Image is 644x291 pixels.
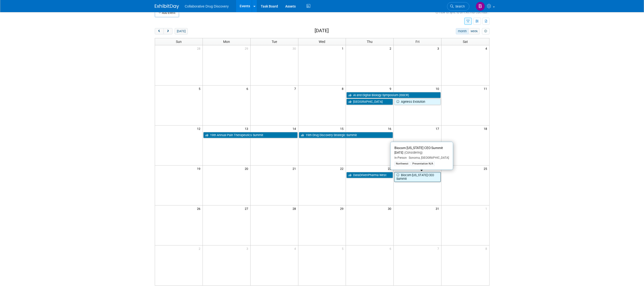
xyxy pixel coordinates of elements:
[244,126,250,132] span: 13
[394,146,443,150] span: Biocom [US_STATE] CEO Summit
[437,245,441,252] span: 7
[389,245,393,252] span: 6
[292,45,298,51] span: 30
[394,172,441,182] a: Biocom [US_STATE] CEO Summit
[196,205,203,212] span: 26
[483,86,489,92] span: 11
[341,245,346,252] span: 5
[468,28,480,34] button: week
[346,99,393,105] a: [GEOGRAPHIC_DATA]
[485,245,489,252] span: 8
[483,126,489,132] span: 18
[435,86,441,92] span: 10
[394,156,407,159] span: In-Person
[394,99,441,105] a: Ageless Evolution
[155,8,179,17] button: Add Event
[294,86,298,92] span: 7
[246,245,250,252] span: 3
[272,40,277,44] span: Tue
[454,5,465,8] span: Search
[340,165,346,172] span: 22
[196,126,203,132] span: 12
[387,205,393,212] span: 30
[341,86,346,92] span: 8
[244,165,250,172] span: 20
[185,4,229,8] span: Collaborative Drug Discovery
[292,126,298,132] span: 14
[155,28,164,34] button: prev
[387,126,393,132] span: 16
[387,165,393,172] span: 23
[198,245,203,252] span: 2
[476,2,485,11] img: Brittany Goldston
[485,205,489,212] span: 1
[340,205,346,212] span: 29
[163,28,172,34] button: next
[176,40,182,44] span: Sun
[341,45,346,51] span: 1
[203,132,298,138] a: 19th Annual Pain Therapeutics Summit
[447,2,469,11] a: Search
[346,172,393,178] a: DataDrivenPharma West
[223,40,230,44] span: Mon
[196,165,203,172] span: 19
[411,162,435,166] div: Presentation N/A
[435,126,441,132] span: 17
[299,132,393,138] a: 19th Drug Discovery Strategic Summit
[196,45,203,51] span: 28
[246,86,250,92] span: 6
[294,245,298,252] span: 4
[340,126,346,132] span: 15
[456,28,469,34] button: month
[394,162,410,166] div: Northwest
[483,165,489,172] span: 25
[319,40,325,44] span: Wed
[155,4,179,9] img: ExhibitDay
[389,86,393,92] span: 9
[435,205,441,212] span: 31
[292,205,298,212] span: 28
[367,40,373,44] span: Thu
[463,40,468,44] span: Sat
[244,205,250,212] span: 27
[437,45,441,51] span: 3
[416,40,419,44] span: Fri
[484,30,487,33] i: Personalize Calendar
[485,45,489,51] span: 4
[292,165,298,172] span: 21
[407,156,449,159] span: Sonoma, [GEOGRAPHIC_DATA]
[403,151,423,154] span: (Considering)
[244,45,250,51] span: 29
[198,86,203,92] span: 5
[315,28,329,33] h2: [DATE]
[389,45,393,51] span: 2
[175,28,187,34] button: [DATE]
[346,92,441,98] a: AI and Digital Biology Symposium (ISSCR)
[394,151,449,155] div: [DATE]
[482,28,489,34] button: myCustomButton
